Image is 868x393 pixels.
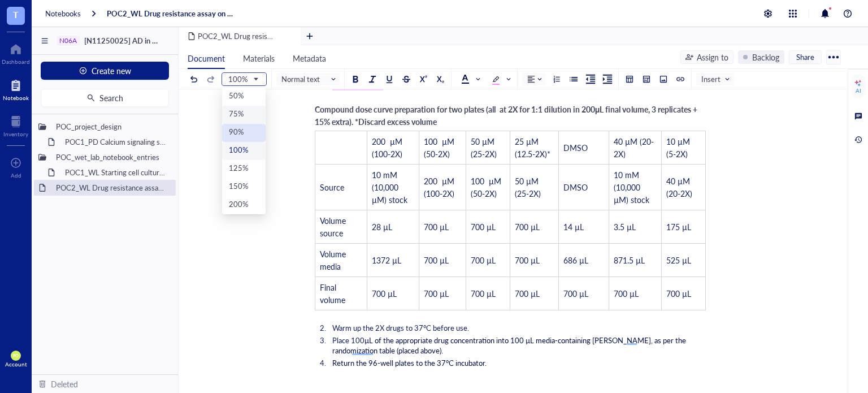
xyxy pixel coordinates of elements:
button: Search [41,89,169,107]
span: 686 µL [563,254,588,266]
span: 200 µM (100-2X) [372,136,405,159]
span: µL of the appropriate drug concentration into 100 µL media-containing [PERSON_NAME], as per the r... [332,335,688,356]
span: 3.5 µL [614,221,636,232]
a: Notebooks [45,8,81,19]
a: POC2_WL Drug resistance assay on N06A library [107,8,235,19]
span: Normal text [281,74,337,84]
div: 75% [229,109,259,121]
span: 700 µL [515,221,540,232]
div: 90% [229,127,259,139]
div: 150% [222,178,266,196]
span: Search [99,93,123,102]
div: N06A [59,37,77,45]
div: 125% [222,160,266,178]
div: 100% [222,142,266,160]
div: 90% [222,124,266,142]
span: Share [796,52,814,62]
a: Dashboard [2,40,30,65]
button: Create new [41,62,169,80]
span: 700 µL [424,254,449,266]
span: 700 µL [614,288,639,299]
span: PO [13,353,19,359]
span: Insert [701,74,731,84]
div: 50% [229,90,259,103]
span: 100 µM (50-2X) [424,136,457,159]
span: 700 µL [515,288,540,299]
div: Backlog [752,51,779,63]
span: 100 µM (50-2X) [471,175,504,199]
span: DMSO [563,182,588,193]
a: Inventory [3,113,28,137]
span: Warm up the 2X drugs to 37°C before use. [332,322,469,333]
span: Return the 96-well plates to the 37°C incubator. [332,357,487,368]
span: 700 µL [666,288,691,299]
span: Document [188,53,225,64]
div: 75% [222,106,266,124]
div: 125% [229,163,259,175]
div: POC1_WL Starting cell culture protocol [60,165,171,180]
span: 14 µL [563,221,584,232]
span: 700 µL [471,221,496,232]
span: 700 µL [424,221,449,232]
span: 50 µM (25-2X) [471,136,497,159]
div: POC_wet_lab_notebook_entries [51,149,171,165]
div: Dashboard [2,58,30,65]
span: 10 mM (10,000 µM) stock [372,169,407,205]
span: 525 µL [666,254,691,266]
span: L final volume, 3 replicates + 15% extra). *Discard excess volume [315,103,699,127]
span: 40 µM (20-2X) [614,136,654,159]
span: 700 µL [471,288,496,299]
span: Create new [92,66,131,75]
span: T [13,7,19,21]
span: 700 µL [471,254,496,266]
span: 10 µM (5-2X) [666,136,692,159]
span: 50 µM (25-2X) [515,175,541,199]
span: Compound dose curve preparation for two plates (all at 2X for 1:1 dilution in 200 [315,103,595,115]
span: 25 µM (12.5-2X)* [515,136,550,159]
a: Notebook [3,76,29,101]
div: Assign to [697,51,728,63]
span: Place 100 [332,335,364,346]
span: 175 µL [666,221,691,232]
span: Volume source [320,215,348,239]
span: 700 µL [424,288,449,299]
div: AI [856,87,861,94]
div: Inventory [3,131,28,137]
div: Notebook [3,94,29,101]
div: 50% [222,88,266,106]
span: 1372 µL [372,254,401,266]
div: POC1_PD Calcium signaling screen of N06A library [60,134,171,150]
div: 200% [222,196,266,214]
span: 100% [228,74,258,84]
div: 200% [229,199,259,211]
span: 10 mM (10,000 µM) stock [614,169,649,205]
div: POC_project_design [51,119,171,135]
span: 200 µM (100-2X) [424,175,457,199]
span: 700 µL [563,288,588,299]
span: 28 µL [372,221,392,232]
span: Materials [243,53,275,64]
span: 700 µL [515,254,540,266]
div: Add [11,172,21,179]
div: 100% [229,145,259,157]
div: POC2_WL Drug resistance assay on N06A library [51,180,171,196]
span: DMSO [563,142,588,153]
span: Source [320,182,344,193]
button: Share [789,50,822,64]
div: Account [5,361,27,368]
span: 871.5 µL [614,254,645,266]
span: 700 µL [372,288,397,299]
span: μ [595,103,600,115]
div: 150% [229,181,259,193]
span: Final volume [320,282,345,305]
span: 40 µM (20-2X) [666,175,692,199]
div: Deleted [51,378,78,390]
span: Metadata [293,53,326,64]
span: [N11250025] AD in GBM project-POC [84,35,212,46]
span: Volume media [320,248,348,272]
